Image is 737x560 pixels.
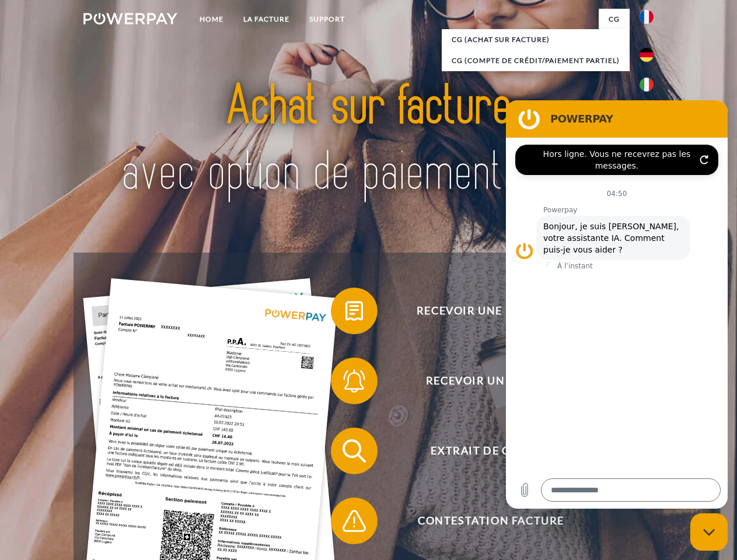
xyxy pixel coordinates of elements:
[690,513,728,551] iframe: Bouton de lancement de la fenêtre de messagerie, conversation en cours
[190,9,233,30] a: Home
[506,100,728,509] iframe: Fenêtre de messagerie
[640,78,654,92] img: it
[331,428,634,474] button: Extrait de compte
[340,436,369,466] img: qb_search.svg
[111,56,626,223] img: title-powerpay_fr.svg
[348,358,634,404] span: Recevoir un rappel?
[83,13,177,24] img: logo-powerpay-white.svg
[233,9,299,30] a: LA FACTURE
[331,288,634,334] button: Recevoir une facture ?
[599,9,630,30] a: CG
[348,498,634,544] span: Contestation Facture
[348,428,634,474] span: Extrait de compte
[348,288,634,334] span: Recevoir une facture ?
[640,48,654,62] img: de
[442,29,630,50] a: CG (achat sur facture)
[299,9,355,30] a: Support
[331,358,634,404] button: Recevoir un rappel?
[331,498,634,544] button: Contestation Facture
[340,296,369,325] img: qb_bill.svg
[340,506,369,535] img: qb_warning.svg
[340,366,369,395] img: qb_bell.svg
[640,10,654,24] img: fr
[442,50,630,71] a: CG (Compte de crédit/paiement partiel)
